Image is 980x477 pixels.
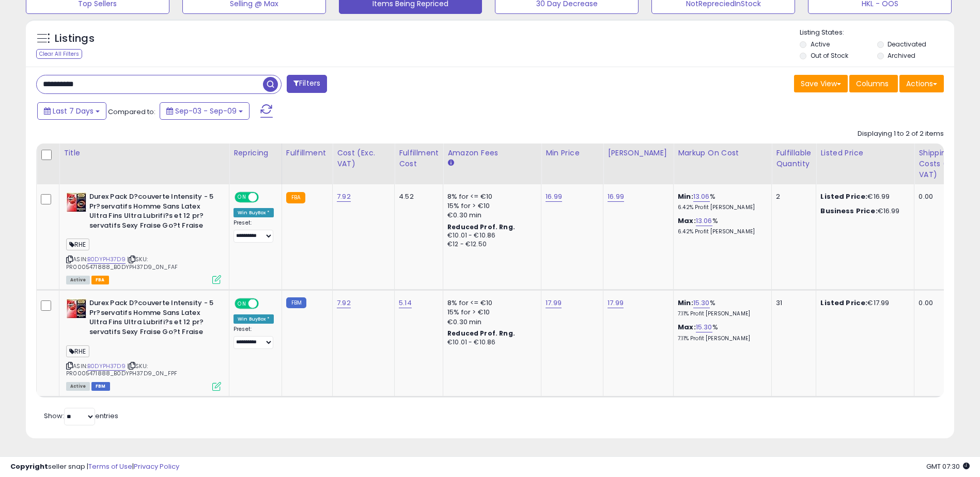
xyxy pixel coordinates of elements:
[849,75,898,92] button: Columns
[693,192,710,202] a: 13.06
[820,206,906,216] div: €16.99
[820,192,867,201] b: Listed Price:
[36,49,82,59] div: Clear All Filters
[89,298,215,339] b: Durex Pack D?couverte Intensity - 5 Pr?servatifs Homme Sans Latex Ultra Fins Ultra Lubrifi?s et 1...
[10,462,48,471] strong: Copyright
[55,31,95,46] h5: Listings
[447,192,533,201] div: 8% for <= €10
[66,255,178,271] span: | SKU: PR0005471888_B0DYPH37D9_0N_FAF
[66,276,90,284] span: All listings currently available for purchase on Amazon
[811,40,830,49] label: Active
[447,298,533,308] div: 8% for <= €10
[66,298,87,319] img: 51Q-3jykW9L._SL40_.jpg
[160,102,250,120] button: Sep-03 - Sep-09
[820,206,877,216] b: Business Price:
[776,148,812,169] div: Fulfillable Quantity
[10,462,179,472] div: seller snap | |
[678,192,764,211] div: %
[447,317,533,327] div: €0.30 min
[66,382,90,391] span: All listings currently available for purchase on Amazon
[236,299,248,308] span: ON
[888,40,926,49] label: Deactivated
[794,75,848,92] button: Save View
[678,216,696,226] b: Max:
[776,192,808,201] div: 2
[678,310,764,317] p: 7.11% Profit [PERSON_NAME]
[820,298,906,308] div: €17.99
[888,51,915,60] label: Archived
[678,204,764,211] p: 6.42% Profit [PERSON_NAME]
[678,228,764,235] p: 6.42% Profit [PERSON_NAME]
[820,148,910,158] div: Listed Price
[234,208,274,217] div: Win BuyBox *
[447,158,454,168] small: Amazon Fees.
[678,148,767,158] div: Markup on Cost
[337,298,351,308] a: 7.92
[447,338,533,347] div: €10.01 - €10.86
[800,28,954,38] p: Listing States:
[674,144,772,184] th: The percentage added to the cost of goods (COGS) that forms the calculator for Min & Max prices.
[87,362,126,371] a: B0DYPH37D9
[91,382,110,391] span: FBM
[134,462,179,471] a: Privacy Policy
[919,298,968,308] div: 0.00
[37,102,106,120] button: Last 7 Days
[66,345,89,357] span: RHE
[776,298,808,308] div: 31
[856,78,889,89] span: Columns
[820,192,906,201] div: €16.99
[175,106,237,116] span: Sep-03 - Sep-09
[919,148,972,180] div: Shipping Costs (Exc. VAT)
[678,216,764,235] div: %
[696,216,712,226] a: 13.06
[820,298,867,308] b: Listed Price:
[399,192,435,201] div: 4.52
[546,148,599,158] div: Min Price
[234,326,274,349] div: Preset:
[399,298,412,308] a: 5.14
[64,148,225,158] div: Title
[257,193,274,202] span: OFF
[447,329,515,338] b: Reduced Prof. Rng.
[608,192,624,202] a: 16.99
[678,335,764,342] p: 7.11% Profit [PERSON_NAME]
[858,129,944,139] div: Displaying 1 to 2 of 2 items
[447,201,533,211] div: 15% for > €10
[88,462,132,471] a: Terms of Use
[447,240,533,249] div: €12 - €12.50
[678,298,764,317] div: %
[108,107,155,117] span: Compared to:
[337,192,351,202] a: 7.92
[66,192,87,213] img: 51Q-3jykW9L._SL40_.jpg
[66,239,89,250] span: RHE
[286,192,305,203] small: FBA
[693,298,710,308] a: 15.30
[236,193,248,202] span: ON
[447,211,533,220] div: €0.30 min
[89,192,215,233] b: Durex Pack D?couverte Intensity - 5 Pr?servatifs Homme Sans Latex Ultra Fins Ultra Lubrifi?s et 1...
[234,219,274,243] div: Preset:
[678,322,696,332] b: Max:
[447,148,537,158] div: Amazon Fees
[53,106,94,116] span: Last 7 Days
[696,322,712,332] a: 15.30
[447,222,515,231] b: Reduced Prof. Rng.
[286,297,306,308] small: FBM
[608,148,669,158] div: [PERSON_NAME]
[44,411,118,421] span: Show: entries
[447,308,533,317] div: 15% for > €10
[66,298,221,389] div: ASIN:
[234,314,274,324] div: Win BuyBox *
[66,362,177,377] span: | SKU: PR0005471888_B0DYPH37D9_0N_FPF
[287,75,327,93] button: Filters
[608,298,624,308] a: 17.99
[66,192,221,283] div: ASIN:
[337,148,390,169] div: Cost (Exc. VAT)
[678,192,693,201] b: Min:
[399,148,439,169] div: Fulfillment Cost
[926,462,970,471] span: 2025-09-17 07:30 GMT
[678,323,764,342] div: %
[286,148,328,158] div: Fulfillment
[919,192,968,201] div: 0.00
[546,192,562,202] a: 16.99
